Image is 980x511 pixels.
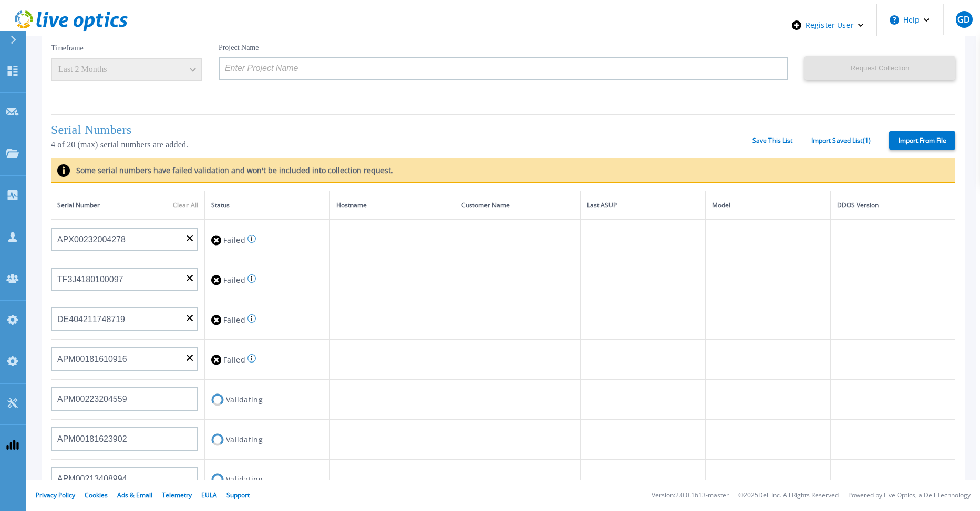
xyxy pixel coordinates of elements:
input: Enter Serial Number [51,427,198,451]
input: Enter Serial Number [51,268,198,291]
label: Some serial numbers have failed validation and won't be included into collection request. [70,165,393,175]
h1: Serial Numbers [51,123,752,137]
th: Last ASUP [580,191,705,220]
a: Import Saved List ( 1 ) [811,137,871,144]
th: DDOS Version [831,191,955,220]
th: Hostname [330,191,455,220]
input: Enter Serial Number [51,228,198,251]
a: Cookies [85,491,108,499]
li: Powered by Live Optics, a Dell Technology [848,492,971,499]
div: Failed [211,350,323,369]
div: Serial Number [57,199,198,211]
label: Import From File [889,131,955,150]
input: Enter Project Name [219,57,788,80]
a: EULA [201,491,217,499]
button: Help [877,4,943,36]
a: Privacy Policy [36,491,75,499]
input: Enter Serial Number [51,467,198,491]
div: Failed [211,230,323,250]
div: Validating [211,430,323,449]
input: Enter Serial Number [51,307,198,331]
a: Ads & Email [117,491,152,499]
div: Validating [211,390,323,409]
input: Enter Serial Number [51,387,198,411]
div: Failed [211,270,323,290]
th: Status [205,191,330,220]
div: Register User [779,4,876,46]
a: Save This List [752,137,793,144]
th: Model [705,191,830,220]
label: Timeframe [51,44,84,52]
li: Version: 2.0.0.1613-master [652,492,729,499]
button: Request Collection [804,56,955,80]
a: Telemetry [162,491,192,499]
li: © 2025 Dell Inc. All Rights Reserved [738,492,839,499]
span: GD [957,15,970,24]
label: Project Name [219,44,259,51]
p: 4 of 20 (max) serial numbers are added. [51,140,752,150]
th: Customer Name [455,191,580,220]
a: Support [226,491,250,499]
input: Enter Serial Number [51,347,198,371]
div: Validating [211,470,323,489]
div: Failed [211,310,323,329]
